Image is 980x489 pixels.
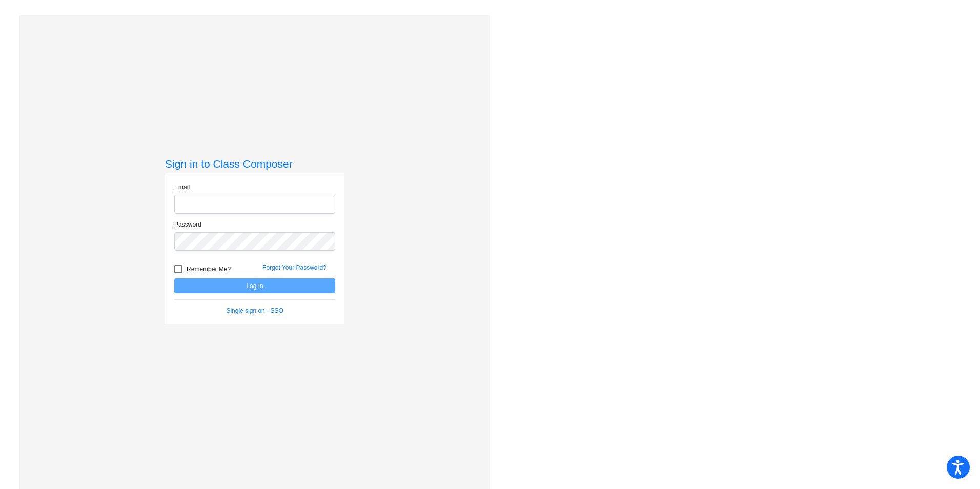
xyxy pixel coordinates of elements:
[165,157,344,170] h3: Sign in to Class Composer
[174,220,201,229] label: Password
[187,263,231,275] span: Remember Me?
[174,182,190,192] label: Email
[262,264,326,271] a: Forgot Your Password?
[174,278,335,293] button: Log In
[226,307,283,314] a: Single sign on - SSO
